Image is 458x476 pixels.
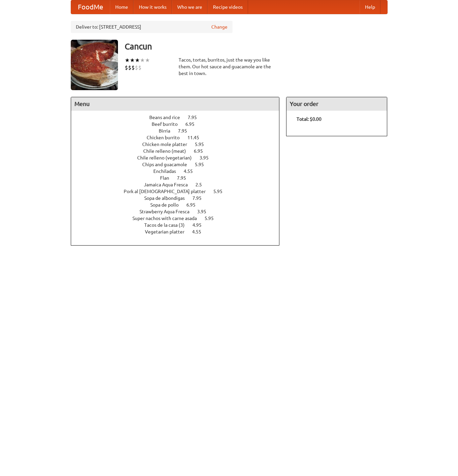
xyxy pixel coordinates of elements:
li: ★ [130,57,135,64]
a: Chicken mole platter 5.95 [142,142,216,147]
a: Beef burrito 6.95 [152,121,207,127]
span: Chile relleno (vegetarian) [137,155,199,160]
li: ★ [125,57,130,64]
h3: Cancun [125,40,388,53]
span: 7.95 [178,128,194,134]
div: Tacos, tortas, burritos, just the way you like them. Our hot sauce and guacamole are the best in ... [179,57,280,77]
span: 2.5 [195,182,209,187]
span: 6.95 [185,121,201,127]
li: ★ [135,57,140,64]
span: 5.95 [195,162,211,167]
a: Enchiladas 4.55 [153,169,205,174]
span: Chips and guacamole [142,162,194,167]
span: 6.95 [194,148,210,154]
li: $ [135,64,138,71]
span: Vegetarian platter [145,229,191,234]
span: Chicken burrito [147,135,186,140]
span: 4.95 [192,222,208,228]
a: Strawberry Aqua Fresca 3.95 [140,209,219,214]
span: 4.55 [192,229,208,234]
a: Vegetarian platter 4.55 [145,229,214,234]
span: 3.95 [197,209,213,214]
b: Total: $0.00 [297,116,322,122]
a: Jamaica Aqua Fresca 2.5 [144,182,214,187]
span: Pork al [DEMOGRAPHIC_DATA] platter [124,189,212,194]
span: Super nachos with carne asada [132,216,204,221]
a: FoodMe [71,0,110,14]
a: Super nachos with carne asada 5.95 [132,216,226,221]
h4: Your order [286,97,387,111]
span: 7.95 [177,175,193,181]
a: Tacos de la casa (3) 4.95 [144,222,214,228]
a: Flan 7.95 [160,175,199,181]
a: Recipe videos [208,0,248,14]
span: Chicken mole platter [142,142,194,147]
li: $ [138,64,142,71]
li: $ [128,64,131,71]
span: 7.95 [188,115,204,120]
span: 3.95 [200,155,215,160]
span: Birria [159,128,177,134]
span: Jamaica Aqua Fresca [144,182,194,187]
span: 5.95 [213,189,229,194]
a: How it works [133,0,172,14]
span: 4.55 [184,169,200,174]
span: Beans and rice [149,115,187,120]
a: Sopa de albondigas 7.95 [144,195,214,201]
span: Flan [160,175,176,181]
span: Chile relleno (meat) [143,148,193,154]
div: Deliver to: [STREET_ADDRESS] [71,21,233,33]
a: Pork al [DEMOGRAPHIC_DATA] platter 5.95 [124,189,235,194]
a: Sopa de pollo 6.95 [150,202,208,208]
span: 5.95 [205,216,220,221]
span: Beef burrito [152,121,184,127]
li: $ [125,64,128,71]
a: Home [110,0,133,14]
a: Who we are [172,0,208,14]
a: Chile relleno (vegetarian) 3.95 [137,155,221,160]
a: Chile relleno (meat) 6.95 [143,148,215,154]
a: Chicken burrito 11.45 [147,135,212,140]
span: 7.95 [192,195,208,201]
a: Beans and rice 7.95 [149,115,209,120]
a: Chips and guacamole 5.95 [142,162,216,167]
span: 6.95 [186,202,202,208]
li: ★ [145,57,150,64]
span: 11.45 [187,135,206,140]
img: angular.jpg [71,40,118,90]
li: ★ [140,57,145,64]
span: Tacos de la casa (3) [144,222,191,228]
span: 5.95 [195,142,211,147]
span: Strawberry Aqua Fresca [140,209,196,214]
a: Change [211,24,227,30]
a: Help [360,0,380,14]
span: Sopa de albondigas [144,195,191,201]
span: Enchiladas [153,169,183,174]
h4: Menu [71,97,279,111]
a: Birria 7.95 [159,128,200,134]
li: $ [131,64,135,71]
span: Sopa de pollo [150,202,185,208]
